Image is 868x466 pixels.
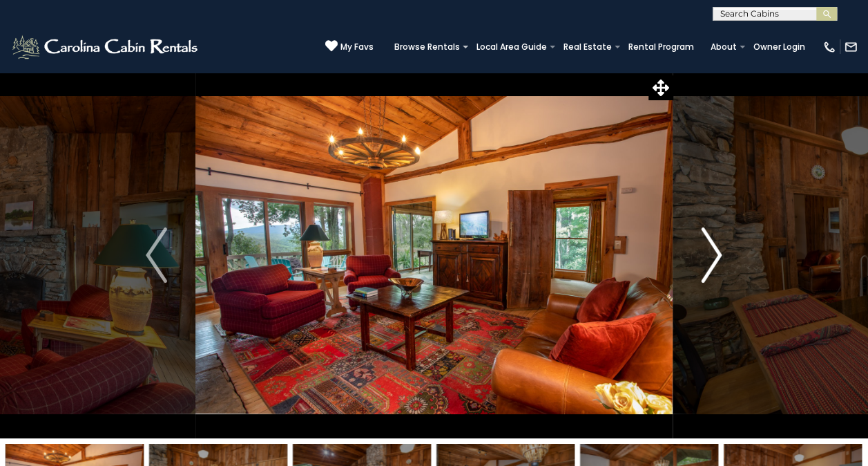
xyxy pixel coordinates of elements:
[822,40,836,54] img: phone-regular-white.png
[621,37,701,57] a: Rental Program
[673,72,750,438] button: Next
[701,227,722,283] img: arrow
[10,33,202,61] img: White-1-2.png
[746,37,812,57] a: Owner Login
[387,37,467,57] a: Browse Rentals
[557,37,619,57] a: Real Estate
[146,227,166,283] img: arrow
[470,37,554,57] a: Local Area Guide
[117,72,195,438] button: Previous
[844,40,858,54] img: mail-regular-white.png
[704,37,744,57] a: About
[325,39,374,54] a: My Favs
[340,41,374,53] span: My Favs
